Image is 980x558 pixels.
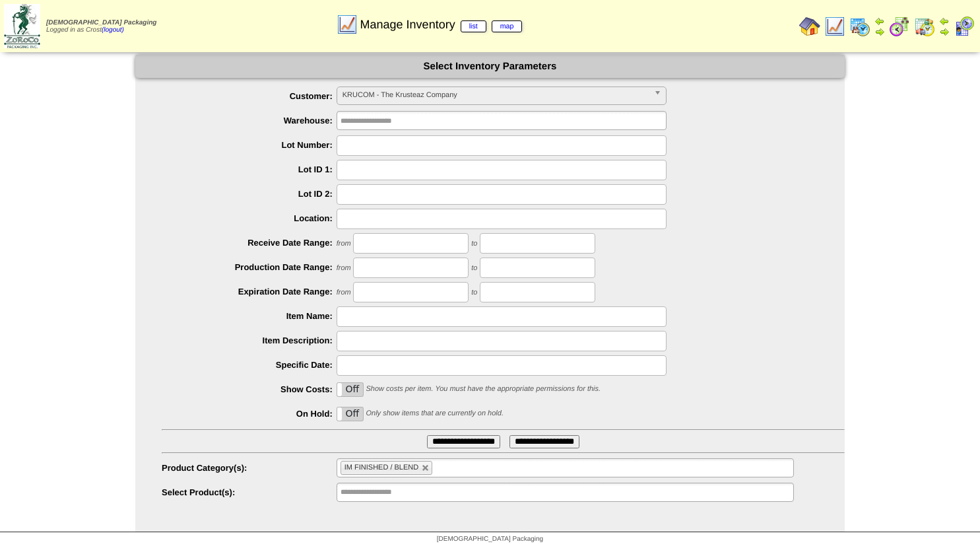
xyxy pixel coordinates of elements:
[824,16,845,37] img: line_graph.gif
[337,382,364,397] div: OnOff
[343,87,649,103] span: KRUCOM - The Krusteaz Company
[337,407,363,421] label: Off
[366,385,601,393] span: Show costs per item. You must have the appropriate permissions for this.
[46,19,156,34] span: Logged in as Crost
[874,26,885,37] img: arrowright.gif
[954,16,975,37] img: calendarcustomer.gif
[437,536,543,543] span: [DEMOGRAPHIC_DATA] Packaging
[162,91,337,101] label: Customer:
[162,164,337,174] label: Lot ID 1:
[162,384,337,394] label: Show Costs:
[471,240,477,248] span: to
[914,16,935,37] img: calendarinout.gif
[939,26,950,37] img: arrowright.gif
[337,240,351,248] span: from
[162,213,337,223] label: Location:
[360,18,523,32] span: Manage Inventory
[337,264,351,272] span: from
[849,16,870,37] img: calendarprod.gif
[337,14,358,35] img: line_graph.gif
[46,19,156,26] span: [DEMOGRAPHIC_DATA] Packaging
[162,360,337,370] label: Specific Date:
[344,464,418,471] span: IM FINISHED / BLEND
[889,16,910,37] img: calendarblend.gif
[337,289,351,296] span: from
[874,16,885,26] img: arrowleft.gif
[162,116,337,125] label: Warehouse:
[135,55,845,78] div: Select Inventory Parameters
[939,16,950,26] img: arrowleft.gif
[162,335,337,345] label: Item Description:
[162,238,337,248] label: Receive Date Range:
[337,383,363,396] label: Off
[4,4,40,48] img: zoroco-logo-small.webp
[102,26,124,34] a: (logout)
[471,264,477,272] span: to
[461,20,486,32] a: list
[162,140,337,150] label: Lot Number:
[162,287,337,296] label: Expiration Date Range:
[337,407,364,421] div: OnOff
[471,289,477,296] span: to
[492,20,523,32] a: map
[799,16,820,37] img: home.gif
[162,487,337,497] label: Select Product(s):
[162,463,337,473] label: Product Category(s):
[162,409,337,419] label: On Hold:
[162,311,337,321] label: Item Name:
[162,189,337,199] label: Lot ID 2:
[162,262,337,272] label: Production Date Range:
[366,409,503,417] span: Only show items that are currently on hold.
